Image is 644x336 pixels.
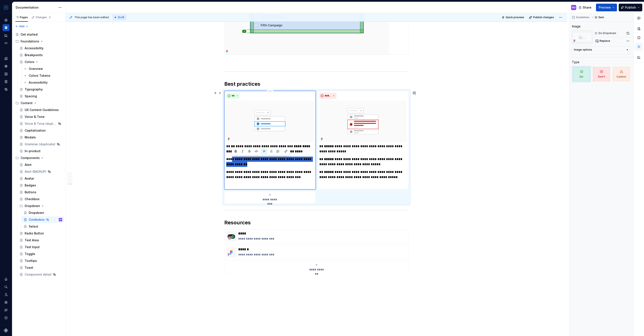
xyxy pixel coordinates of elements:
a: Overview [22,65,64,72]
span: Publish [625,5,636,10]
span: Replace [600,39,610,43]
div: Dropdown [25,204,40,208]
a: Assets [3,70,9,77]
a: Get started [14,31,64,38]
a: Design tokens [3,55,9,62]
div: Settings [3,299,9,306]
div: Dropdown [29,211,44,215]
a: Components [3,63,9,70]
a: Avatar [18,175,64,182]
div: Foundations [14,38,64,45]
div: Alert (BACKUP) [25,169,46,174]
button: Add [14,23,30,29]
div: Capitalization [25,128,46,133]
div: Components [21,156,40,160]
strong: Best practices [224,81,260,87]
div: Voice & Tone (duplicate) [25,121,57,126]
div: Accessibility [29,80,48,85]
div: Component detail [25,272,51,277]
div: Spacing [25,94,37,98]
div: MV [572,6,576,9]
span: Caution [613,67,630,81]
div: Select [29,224,38,229]
a: Text Input [18,244,64,250]
div: Badges [25,183,36,187]
a: ComboboxMV [22,216,64,223]
strong: Resources [224,219,251,226]
a: Home [3,16,9,23]
div: Foundations [21,39,39,43]
img: e66639dd-4554-42df-93de-221cf8fc98d0.png [226,231,237,242]
a: Text Area [18,237,64,244]
a: Analytics [3,32,9,39]
button: Replace [594,38,612,44]
button: Publish [619,4,642,11]
a: Code automation [3,40,9,46]
button: Do [572,66,591,82]
a: Toggle [18,250,64,257]
span: Share [583,5,591,10]
a: Accessibility [22,79,64,86]
div: Type [572,60,579,64]
span: Draft [118,16,124,19]
div: Combobox [29,217,45,222]
button: Publish changes [528,14,556,20]
a: Radio Button [18,230,64,237]
a: Select [22,223,64,230]
img: eb46f235-efa0-4b94-bde9-3e6b0c262cea.png [319,100,407,142]
a: Badges [18,182,64,189]
button: Contact support [3,307,9,313]
div: Avatar [25,176,34,181]
img: 4401b928-021b-4664-bd18-c19aa4ba42ca.png [572,30,593,44]
div: Components [14,154,64,161]
div: Accessibility [25,46,44,50]
img: 17077652-375b-4f2c-92b0-528c72b71ea0.png [3,5,9,10]
div: Toast [25,265,33,270]
div: Tooltips [25,259,37,263]
button: Guidelines [571,14,591,20]
a: Data sources [3,86,9,93]
button: Preview [596,4,617,11]
div: Overview [29,67,43,71]
span: Quick preview [506,16,524,19]
div: Storybook stories [3,78,9,85]
div: Pages [15,16,28,19]
div: Changes [36,16,51,19]
a: Typography [18,86,64,93]
div: Alert [25,163,32,167]
span: 1 [48,16,51,19]
div: Toggle [25,252,35,256]
div: UX Content Guidelines [25,108,59,112]
a: Grammar (duplicate) [18,141,64,148]
div: Dropdown [18,202,64,209]
div: Image [572,24,581,28]
a: Invite team [3,291,9,298]
div: Text Input [25,245,40,249]
div: Page tree [14,31,64,278]
img: 4401b928-021b-4664-bd18-c19aa4ba42ca.png [226,100,314,142]
a: Spacing [18,93,64,100]
a: Tooltips [18,257,64,264]
svg: Supernova Logo [4,328,8,333]
button: Notifications [3,276,9,283]
a: Breakpoints [18,52,64,58]
span: Do [573,67,590,81]
div: Colors Tokens [29,73,50,78]
a: Documentation [3,24,9,31]
a: Voice & Tone [18,113,64,120]
a: Colors [18,58,64,65]
a: Buttons [18,189,64,196]
div: Documentation [16,5,56,10]
button: Search ⌘K [3,283,9,290]
a: Colors Tokens [22,72,64,79]
img: cd47d662-6acb-4792-96e6-1a76526ea998.png [226,247,237,258]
